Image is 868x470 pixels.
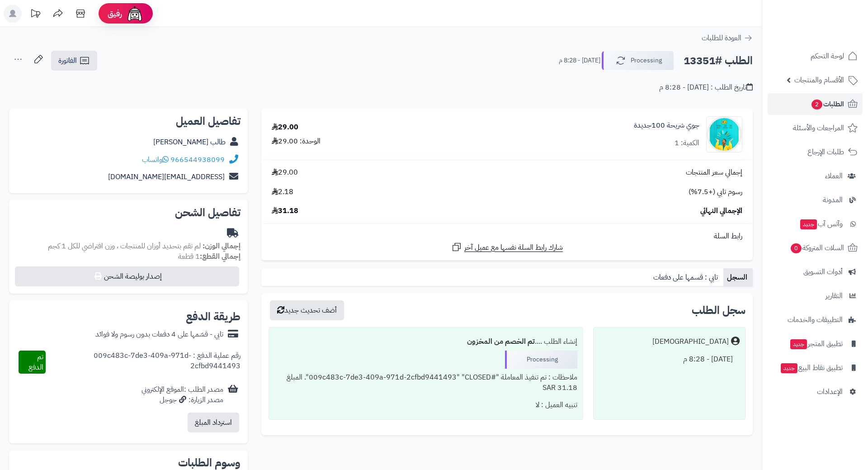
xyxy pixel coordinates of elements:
div: رقم عملية الدفع : 009c483c-7de3-409a-971d-2cfbd9441493 [46,351,241,374]
a: 966544938099 [170,154,225,165]
span: إجمالي سعر المنتجات [686,167,742,178]
span: جديد [800,219,817,229]
a: جوي شريحة 100جديدة [634,120,699,131]
a: العودة للطلبات [702,33,753,43]
a: المدونة [768,189,863,211]
a: السلات المتروكة0 [768,237,863,259]
span: أدوات التسويق [803,266,843,278]
span: لوحة التحكم [811,50,844,62]
button: إصدار بوليصة الشحن [15,266,239,286]
span: 29.00 [272,167,298,178]
span: طلبات الإرجاع [807,146,844,158]
span: الإعدادات [817,385,843,398]
span: العودة للطلبات [702,33,741,43]
span: التقارير [826,290,843,302]
div: مصدر الطلب :الموقع الإلكتروني [142,385,223,405]
div: Processing [505,351,577,369]
span: وآتس آب [799,218,843,230]
span: المدونة [823,194,843,206]
div: الكمية: 1 [675,138,699,148]
button: أضف تحديث جديد [270,300,344,320]
a: طالب [PERSON_NAME] [153,137,226,147]
a: المراجعات والأسئلة [768,117,863,139]
span: 0 [790,243,802,254]
a: التقارير [768,285,863,307]
span: المراجعات والأسئلة [793,122,844,134]
img: ai-face.png [126,5,144,23]
a: واتساب [142,154,169,165]
button: استرداد المبلغ [188,413,239,432]
span: السلات المتروكة [790,242,844,254]
span: تطبيق نقاط البيع [780,361,843,374]
a: الإعدادات [768,381,863,403]
div: تابي - قسّمها على 4 دفعات بدون رسوم ولا فوائد [95,329,223,340]
h3: سجل الطلب [692,305,745,316]
span: العملاء [825,170,843,182]
span: تطبيق المتجر [789,337,843,350]
a: أدوات التسويق [768,261,863,283]
strong: إجمالي الوزن: [203,241,241,252]
span: التطبيقات والخدمات [788,313,843,326]
a: تابي : قسمها على دفعات [650,268,723,286]
a: الفاتورة [51,51,97,71]
span: الإجمالي النهائي [700,206,742,216]
div: 29.00 [272,122,298,133]
div: تاريخ الطلب : [DATE] - 8:28 م [659,82,753,93]
a: السجل [723,268,753,286]
div: [DATE] - 8:28 م [599,351,740,368]
a: شارك رابط السلة نفسها مع عميل آخر [451,242,563,253]
div: الوحدة: 29.00 [272,136,321,147]
img: logo-2.png [807,7,859,26]
a: لوحة التحكم [768,45,863,67]
div: إنشاء الطلب .... [274,333,577,351]
span: رسوم تابي (+7.5%) [689,187,742,197]
a: التطبيقات والخدمات [768,309,863,331]
span: 2 [811,100,822,110]
div: رابط السلة [265,231,749,242]
a: تطبيق المتجرجديد [768,333,863,355]
strong: إجمالي القطع: [200,251,241,262]
h2: طريقة الدفع [186,311,241,322]
a: طلبات الإرجاع [768,141,863,163]
span: الطلبات [811,98,844,110]
h2: الطلب #13351 [684,52,753,70]
small: 1 قطعة [178,251,241,262]
span: شارك رابط السلة نفسها مع عميل آخر [464,242,563,253]
div: تنبيه العميل : لا [274,396,577,414]
span: جديد [781,363,797,373]
span: رفيق [108,8,122,19]
button: Processing [602,51,674,70]
b: تم الخصم من المخزون [467,336,535,347]
a: [EMAIL_ADDRESS][DOMAIN_NAME] [108,171,225,182]
h2: وسوم الطلبات [16,457,241,468]
span: لم تقم بتحديد أوزان للمنتجات ، وزن افتراضي للكل 1 كجم [48,241,201,252]
div: ملاحظات : تم تنفيذ المعاملة "#009c483c-7de3-409a-971d-2cfbd9441493" "CLOSED". المبلغ 31.18 SAR [274,369,577,397]
span: تم الدفع [28,351,43,373]
img: 1706300484-sim-100-q1-2024-ar-90x90.jpg [707,116,742,152]
a: تحديثات المنصة [24,5,47,25]
a: الطلبات2 [768,93,863,115]
a: العملاء [768,165,863,187]
span: الفاتورة [58,55,77,66]
h2: تفاصيل الشحن [16,207,241,218]
h2: تفاصيل العميل [16,116,241,127]
small: [DATE] - 8:28 م [559,56,600,65]
a: وآتس آبجديد [768,213,863,235]
span: 2.18 [272,187,293,197]
span: الأقسام والمنتجات [794,74,844,86]
a: تطبيق نقاط البيعجديد [768,357,863,379]
span: 31.18 [272,206,298,216]
div: مصدر الزيارة: جوجل [142,395,223,405]
div: [DEMOGRAPHIC_DATA] [652,337,729,347]
span: جديد [790,339,807,349]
